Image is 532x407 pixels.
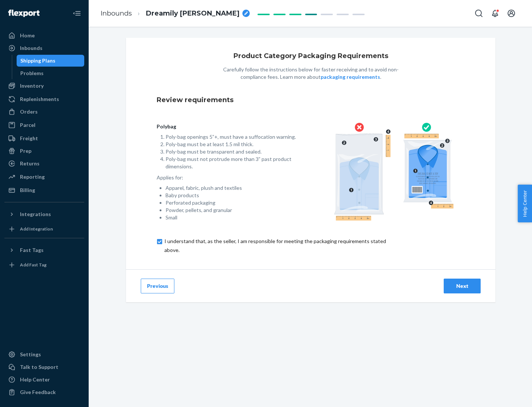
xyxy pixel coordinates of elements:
div: Give Feedback [20,388,56,396]
li: Baby products [166,192,299,199]
li: Poly-bag must be at least 1.5 mil thick. [166,141,299,148]
a: Shipping Plans [17,55,85,67]
div: Add Fast Tag [20,262,47,268]
button: Open Search Box [471,6,486,21]
button: Close Navigation [69,6,84,21]
li: Small [166,214,299,221]
a: Talk to Support [4,361,84,373]
a: Add Fast Tag [4,259,84,271]
div: Home [20,32,35,39]
div: Add Integration [20,226,53,232]
li: Poly-bag must be transparent and sealed. [166,148,299,155]
div: Shipping Plans [20,57,55,64]
li: Powder, pellets, and granular [166,206,299,214]
div: Problems [20,70,44,77]
button: Fast Tags [4,244,84,256]
span: Dreamily Calm Akbash [146,9,239,18]
div: Prep [20,147,31,155]
div: Inbounds [20,44,42,52]
li: Apparel, fabric, plush and textiles [166,184,299,192]
h1: Product Category Packaging Requirements [233,53,388,60]
div: Talk to Support [20,363,58,371]
button: Next [444,279,481,293]
li: Perforated packaging [166,199,299,206]
a: Parcel [4,119,84,131]
a: Reporting [4,171,84,183]
a: Inbounds [4,42,84,54]
div: Parcel [20,121,35,129]
button: Previous [141,279,174,293]
a: Replenishments [4,93,84,105]
a: Inbounds [100,9,132,17]
div: Integrations [20,211,51,218]
button: Integrations [4,208,84,220]
button: Open notifications [488,6,502,21]
a: Billing [4,184,84,196]
a: Freight [4,132,84,144]
div: Freight [20,135,38,142]
div: Orders [20,108,38,115]
a: Home [4,30,84,41]
a: Help Center [4,374,84,386]
li: Poly-bag openings 5”+, must have a suffocation warning. [166,133,299,141]
div: Settings [20,351,41,358]
div: Reporting [20,173,45,181]
img: polybag.ac92ac876edd07edd96c1eaacd328395.png [334,123,454,221]
a: Problems [17,67,85,79]
ol: breadcrumbs [95,3,256,24]
button: packaging requirements [321,73,380,81]
div: Billing [20,186,35,194]
div: Fast Tags [20,246,44,254]
a: Inventory [4,80,84,92]
button: Help Center [518,185,532,222]
a: Settings [4,349,84,360]
a: Orders [4,106,84,118]
div: Returns [20,160,40,167]
p: Polybag [157,123,299,130]
a: Returns [4,158,84,169]
div: Replenishments [20,95,59,103]
button: Open account menu [504,6,519,21]
div: Next [450,282,474,290]
li: Poly-bag must not protrude more than 3” past product dimensions. [166,155,299,170]
a: Add Integration [4,223,84,235]
button: Give Feedback [4,386,84,398]
img: Flexport logo [8,10,40,17]
div: Help Center [20,376,50,383]
p: Applies for: [157,174,299,181]
a: Prep [4,145,84,157]
p: Carefully follow the instructions below for faster receiving and to avoid non-compliance fees. Le... [215,66,407,81]
div: Review requirements [157,90,465,111]
div: Inventory [20,82,44,90]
